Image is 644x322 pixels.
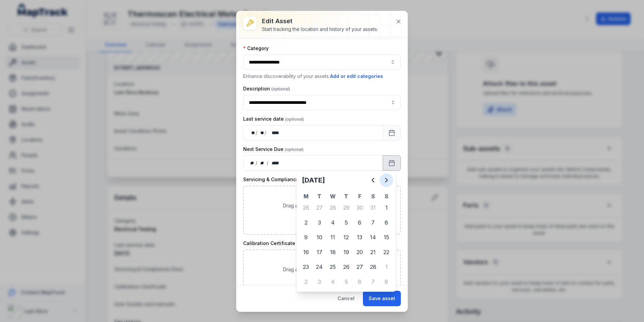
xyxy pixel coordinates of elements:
div: month, [258,129,265,136]
label: Servicing & Compliance Docs [243,176,332,183]
div: 28 [366,260,380,274]
div: day, [249,160,256,166]
div: month, [258,160,267,166]
div: 5 [339,275,353,288]
div: Wednesday 4 February 2026 [326,216,339,229]
th: S [366,192,380,200]
div: year, [269,160,281,166]
div: 15 [380,231,393,244]
div: Wednesday 18 February 2026 [326,245,339,259]
div: 9 [299,231,313,244]
div: Saturday 21 February 2026 [366,245,380,259]
th: F [353,192,366,200]
div: Tuesday 10 February 2026 [313,231,326,244]
label: Calibration Certificate [243,240,315,247]
th: T [339,192,353,200]
div: Saturday 31 January 2026 [366,201,380,214]
button: Next [380,173,393,187]
span: Drag a file here, or click to browse. [283,266,361,273]
div: 8 [380,216,393,229]
div: 16 [299,245,313,259]
div: 26 [339,260,353,274]
div: Thursday 5 February 2026 [339,216,353,229]
label: Description [243,85,290,92]
div: Sunday 22 February 2026 [380,245,393,259]
div: 7 [366,275,380,288]
div: day, [249,129,256,136]
div: Friday 27 February 2026 [353,260,366,274]
div: Monday 23 February 2026 [299,260,313,274]
div: Saturday 7 March 2026 [366,275,380,288]
div: Wednesday 25 February 2026 [326,260,339,274]
div: 23 [299,260,313,274]
div: Sunday 1 February 2026 [380,201,393,214]
div: Monday 16 February 2026 [299,245,313,259]
div: 28 [326,201,339,214]
th: W [326,192,339,200]
div: Saturday 7 February 2026 [366,216,380,229]
div: 30 [353,201,366,214]
button: Calendar [383,125,401,140]
button: Save asset [363,291,401,306]
div: 2 [299,216,313,229]
div: 27 [353,260,366,274]
div: Monday 2 February 2026 [299,216,313,229]
span: Drag a file here, or click to browse. [283,202,361,209]
div: Tuesday 24 February 2026 [313,260,326,274]
h3: Edit asset [262,16,378,26]
th: S [380,192,393,200]
div: 26 [299,201,313,214]
div: Friday 20 February 2026 [353,245,366,259]
div: 2 [299,275,313,288]
div: Start tracking the location and history of your assets. [262,26,378,33]
div: Thursday 26 February 2026 [339,260,353,274]
div: Thursday 12 February 2026 [339,231,353,244]
div: Thursday 5 March 2026 [339,275,353,288]
table: February 2026 [299,192,393,289]
div: 1 [380,260,393,274]
div: Friday 30 January 2026 [353,201,366,214]
div: Thursday 29 January 2026 [339,201,353,214]
button: Add or edit categories [330,73,383,80]
div: 24 [313,260,326,274]
div: Tuesday 3 February 2026 [313,216,326,229]
div: 21 [366,245,380,259]
div: year, [267,129,280,136]
div: Wednesday 28 January 2026 [326,201,339,214]
input: asset-edit:description-label [243,95,401,110]
div: / [256,129,258,136]
div: Friday 6 March 2026 [353,275,366,288]
div: 13 [353,231,366,244]
div: Tuesday 17 February 2026 [313,245,326,259]
div: Friday 13 February 2026 [353,231,366,244]
div: 22 [380,245,393,259]
button: Calendar [383,155,401,171]
div: 4 [326,275,339,288]
div: 18 [326,245,339,259]
div: / [267,160,269,166]
div: Tuesday 3 March 2026 [313,275,326,288]
div: 6 [353,216,366,229]
div: Saturday 28 February 2026 [366,260,380,274]
label: Category [243,45,269,52]
div: 10 [313,231,326,244]
div: Calendar [299,173,393,289]
div: 3 [313,275,326,288]
div: Saturday 14 February 2026 [366,231,380,244]
div: 8 [380,275,393,288]
th: M [299,192,313,200]
div: 25 [326,260,339,274]
div: Wednesday 4 March 2026 [326,275,339,288]
div: Sunday 8 March 2026 [380,275,393,288]
div: 11 [326,231,339,244]
label: Next Service Due [243,146,304,153]
th: T [313,192,326,200]
p: Enhance discoverability of your assets. [243,73,401,80]
div: February 2026 [299,173,393,289]
button: Cancel [332,291,360,306]
div: 4 [326,216,339,229]
div: 31 [366,201,380,214]
div: Thursday 19 February 2026 [339,245,353,259]
div: 12 [339,231,353,244]
button: Previous [366,173,380,187]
